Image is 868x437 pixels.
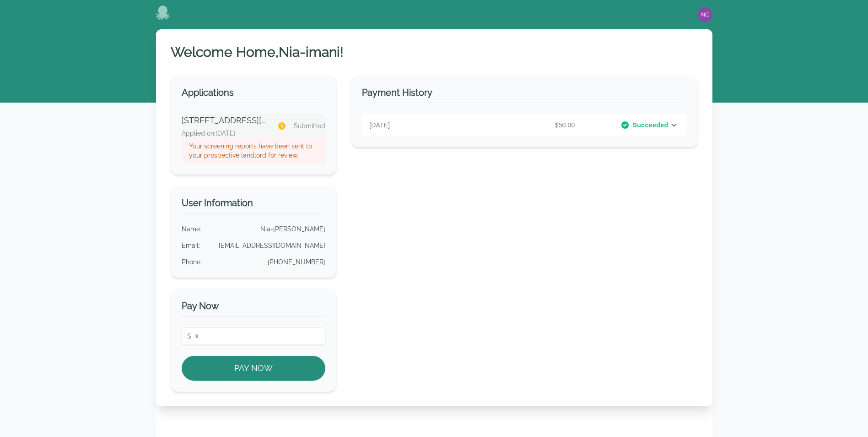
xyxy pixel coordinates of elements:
[369,120,474,130] p: [DATE]
[182,300,326,317] h3: Pay Now
[294,121,325,131] span: Submitted
[362,114,686,136] div: [DATE]$50.00Succeeded
[182,224,201,234] p: Name :
[632,120,668,130] span: Succeeded
[182,197,326,213] h3: User Information
[189,142,318,160] p: Your screening reports have been sent to your prospective landlord for review.
[182,356,326,381] button: Pay Now
[182,114,267,127] p: [STREET_ADDRESS][PERSON_NAME]
[171,44,698,60] h1: Welcome Home, Nia-imani !
[260,224,325,234] p: Nia-[PERSON_NAME]
[362,86,686,103] h3: Payment History
[182,241,200,250] p: Email :
[268,257,325,267] p: [PHONE_NUMBER]
[474,120,579,130] p: $50.00
[182,86,326,103] h3: Applications
[182,257,202,267] p: Phone :
[219,241,325,250] p: [EMAIL_ADDRESS][DOMAIN_NAME]
[182,129,267,138] p: Applied on: [DATE]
